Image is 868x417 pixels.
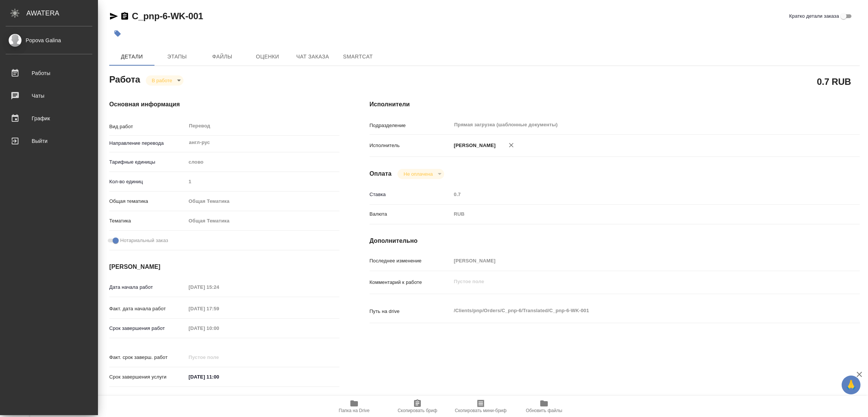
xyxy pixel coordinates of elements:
[451,189,819,200] input: Пустое поле
[503,137,520,153] button: Удалить исполнителя
[370,308,451,315] p: Путь на drive
[150,77,174,84] button: В работе
[370,236,860,245] h4: Дополнительно
[204,52,240,61] span: Файлы
[397,169,444,179] div: В работе
[186,156,339,169] div: слово
[109,325,186,332] p: Срок завершения работ
[109,140,186,147] p: Направление перевода
[186,282,252,293] input: Пустое поле
[842,376,860,394] button: 🙏
[451,142,496,149] p: [PERSON_NAME]
[186,323,252,334] input: Пустое поле
[109,72,140,86] h2: Работа
[109,217,186,225] p: Тематика
[109,198,186,205] p: Общая тематика
[26,6,98,21] div: AWATERA
[186,215,339,227] div: Общая Тематика
[186,195,339,208] div: Общая Тематика
[817,75,851,88] h2: 0.7 RUB
[109,305,186,313] p: Факт. дата начала работ
[370,142,451,149] p: Исполнитель
[526,408,562,413] span: Обновить файлы
[295,52,331,61] span: Чат заказа
[109,158,186,166] p: Тарифные единицы
[114,52,150,61] span: Детали
[451,208,819,221] div: RUB
[2,109,96,128] a: График
[339,408,370,413] span: Папка на Drive
[451,304,819,317] textarea: /Clients/pnp/Orders/C_pnp-6/Translated/C_pnp-6-WK-001
[120,237,168,244] span: Нотариальный заказ
[249,52,286,61] span: Оценки
[109,354,186,361] p: Факт. срок заверш. работ
[186,352,252,363] input: Пустое поле
[449,396,512,417] button: Скопировать мини-бриф
[322,396,386,417] button: Папка на Drive
[6,113,92,124] div: График
[146,75,183,86] div: В работе
[109,25,126,42] button: Добавить тэг
[370,210,451,218] p: Валюта
[186,371,252,382] input: ✎ Введи что-нибудь
[370,100,860,109] h4: Исполнители
[386,396,449,417] button: Скопировать бриф
[370,279,451,286] p: Комментарий к работе
[109,123,186,130] p: Вид работ
[789,12,839,20] span: Кратко детали заказа
[451,255,819,266] input: Пустое поле
[370,169,392,178] h4: Оплата
[132,11,203,21] a: C_pnp-6-WK-001
[512,396,576,417] button: Обновить файлы
[401,171,435,177] button: Не оплачена
[6,36,92,44] div: Popova Galina
[6,90,92,101] div: Чаты
[6,67,92,79] div: Работы
[120,12,129,21] button: Скопировать ссылку
[109,12,118,21] button: Скопировать ссылку для ЯМессенджера
[397,408,437,413] span: Скопировать бриф
[2,132,96,150] a: Выйти
[159,52,195,61] span: Этапы
[370,257,451,265] p: Последнее изменение
[845,377,857,393] span: 🙏
[109,100,339,109] h4: Основная информация
[2,86,96,105] a: Чаты
[186,303,252,314] input: Пустое поле
[109,373,186,381] p: Срок завершения услуги
[6,135,92,147] div: Выйти
[186,176,339,187] input: Пустое поле
[109,284,186,291] p: Дата начала работ
[2,64,96,83] a: Работы
[455,408,506,413] span: Скопировать мини-бриф
[370,191,451,198] p: Ставка
[340,52,376,61] span: SmartCat
[109,178,186,186] p: Кол-во единиц
[370,122,451,129] p: Подразделение
[109,262,339,271] h4: [PERSON_NAME]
